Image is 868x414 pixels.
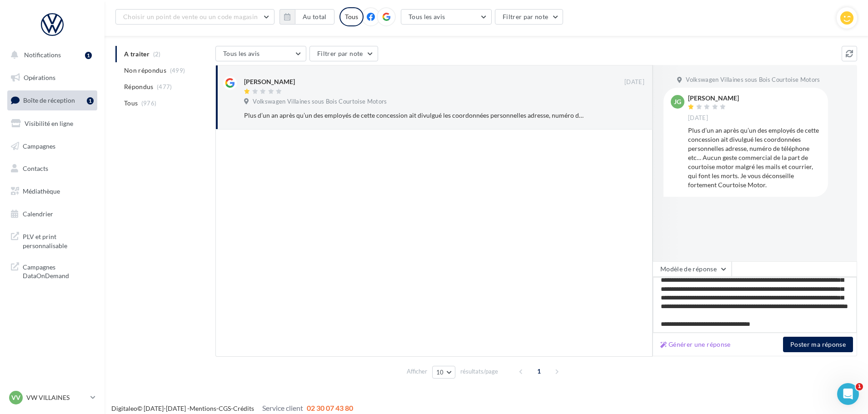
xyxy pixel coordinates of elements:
[23,165,48,172] span: Contacts
[653,261,732,277] button: Modèle de réponse
[5,114,99,133] a: Visibilité en ligne
[157,83,172,90] span: (477)
[624,78,644,86] span: [DATE]
[460,367,498,376] span: résultats/page
[124,82,154,91] span: Répondus
[5,159,99,178] a: Contacts
[24,51,61,59] span: Notifications
[170,67,185,74] span: (499)
[87,97,94,105] div: 1
[401,9,492,25] button: Tous les avis
[123,13,258,20] span: Choisir un point de vente ou un code magasin
[111,404,353,412] span: © [DATE]-[DATE] - - -
[244,77,295,86] div: [PERSON_NAME]
[24,74,55,81] span: Opérations
[262,404,303,412] span: Service client
[253,98,387,106] span: Volkswagen Villaines sous Bois Courtoise Motors
[23,96,75,104] span: Boîte de réception
[5,45,95,65] button: Notifications 1
[23,142,55,150] span: Campagnes
[688,95,739,101] div: [PERSON_NAME]
[23,230,94,250] span: PLV et print personnalisable
[279,9,334,25] button: Au total
[115,9,274,25] button: Choisir un point de vente ou un code magasin
[5,68,99,87] a: Opérations
[495,9,564,25] button: Filtrer par note
[26,393,87,402] p: VW VILLAINES
[856,383,863,390] span: 1
[5,137,99,156] a: Campagnes
[111,404,137,412] a: Digitaleo
[11,393,20,402] span: VV
[688,126,821,190] div: Plus d’un an après qu’un des employés de cette concession ait divulgué les coordonnées personnell...
[219,404,231,412] a: CGS
[432,366,455,379] button: 10
[5,227,99,254] a: PLV et print personnalisable
[688,114,708,122] span: [DATE]
[233,404,254,412] a: Crédits
[25,120,73,127] span: Visibilité en ligne
[223,50,260,57] span: Tous les avis
[436,369,444,376] span: 10
[124,66,166,75] span: Non répondus
[215,46,306,61] button: Tous les avis
[295,9,334,25] button: Au total
[307,404,353,412] span: 02 30 07 43 80
[783,337,853,352] button: Poster ma réponse
[85,52,92,59] div: 1
[190,404,216,412] a: Mentions
[309,46,378,61] button: Filtrer par note
[657,339,734,350] button: Générer une réponse
[23,210,53,218] span: Calendrier
[5,205,99,224] a: Calendrier
[339,7,364,26] div: Tous
[837,383,859,405] iframe: Intercom live chat
[5,257,99,284] a: Campagnes DataOnDemand
[686,76,820,84] span: Volkswagen Villaines sous Bois Courtoise Motors
[23,187,60,195] span: Médiathèque
[407,367,427,376] span: Afficher
[5,90,99,110] a: Boîte de réception1
[23,261,94,280] span: Campagnes DataOnDemand
[124,99,138,108] span: Tous
[674,97,681,106] span: JG
[7,389,97,406] a: VV VW VILLAINES
[409,13,445,20] span: Tous les avis
[5,182,99,201] a: Médiathèque
[532,364,546,379] span: 1
[141,100,157,107] span: (976)
[244,111,585,120] div: Plus d’un an après qu’un des employés de cette concession ait divulgué les coordonnées personnell...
